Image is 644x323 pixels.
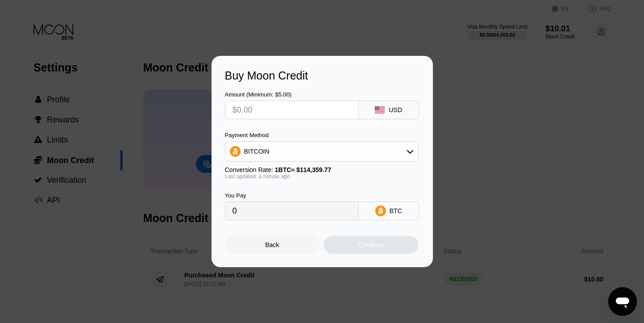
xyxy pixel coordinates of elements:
div: BITCOIN [244,148,270,155]
span: 1 BTC ≈ $114,359.77 [275,166,331,173]
div: Last updated: a minute ago [225,173,419,180]
input: $0.00 [233,101,351,119]
div: BTC [390,207,402,214]
div: USD [389,106,402,113]
div: You Pay [225,192,359,199]
iframe: Button to launch messaging window [608,287,637,316]
div: Buy Moon Credit [225,69,419,82]
div: Back [265,241,279,248]
div: Amount (Minimum: $5.00) [225,91,359,98]
div: Back [225,236,320,254]
div: Conversion Rate: [225,166,419,173]
div: BITCOIN [225,143,418,160]
div: Payment Method [225,132,419,138]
